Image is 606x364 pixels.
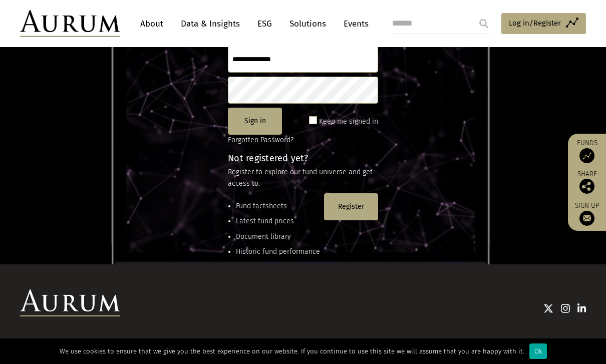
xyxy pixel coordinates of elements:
h4: Not registered yet? [228,154,378,163]
img: Share this post [579,179,594,194]
label: Keep me signed in [319,116,378,128]
a: About [135,15,168,33]
p: Register to explore our fund universe and get access to: [228,167,378,189]
button: Sign in [228,108,282,135]
li: Document library [236,231,320,242]
a: Sign up [573,201,601,226]
img: Aurum Logo [20,289,120,316]
a: Solutions [284,15,331,33]
img: Aurum [20,10,120,37]
img: Sign up to our newsletter [579,211,594,226]
input: Submit [474,14,494,34]
a: Events [339,15,369,33]
li: Fund factsheets [236,201,320,212]
a: Forgotten Password? [228,136,293,144]
div: Share [573,171,601,194]
a: ESG [252,15,277,33]
button: Register [324,193,378,220]
a: Data & Insights [176,15,245,33]
li: Latest fund prices [236,216,320,227]
div: Ok [529,343,547,359]
span: Log in/Register [509,17,561,29]
img: Access Funds [579,148,594,163]
img: Twitter icon [543,303,553,313]
a: Log in/Register [501,13,586,34]
img: Instagram icon [561,303,570,313]
a: Funds [573,139,601,163]
img: Linkedin icon [577,303,586,313]
li: Historic fund performance [236,246,320,257]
